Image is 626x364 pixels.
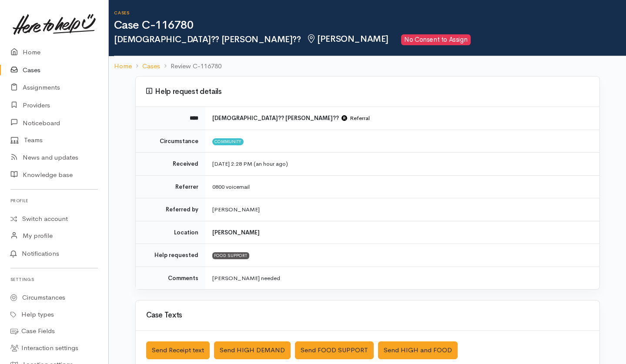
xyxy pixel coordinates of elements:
[136,153,205,176] td: Received
[214,341,291,359] button: Send HIGH DEMAND
[212,229,260,236] b: [PERSON_NAME]
[205,175,599,198] td: 0800 voicemail
[142,61,160,71] a: Cases
[205,267,599,289] td: [PERSON_NAME] needed
[212,252,250,259] div: FOOD SUPPORT
[136,221,205,244] td: Location
[160,61,221,71] li: Review C-116780
[146,87,589,96] h3: Help request details
[212,138,244,145] span: Community
[205,198,599,221] td: [PERSON_NAME]
[136,198,205,221] td: Referred by
[212,114,339,122] b: [DEMOGRAPHIC_DATA]?? [PERSON_NAME]??
[341,114,370,122] span: Referral
[10,195,98,207] h6: Profile
[378,341,458,359] button: Send HIGH and FOOD
[114,61,132,71] a: Home
[136,175,205,198] td: Referrer
[136,244,205,267] td: Help requested
[136,130,205,153] td: Circumstance
[205,153,599,176] td: [DATE] 2:28 PM (an hour ago)
[306,33,388,44] span: [PERSON_NAME]
[109,56,626,77] nav: breadcrumb
[146,341,210,359] button: Send Receipt text
[114,10,626,15] h6: Cases
[114,19,626,32] h1: Case C-116780
[146,311,589,320] h3: Case Texts
[136,267,205,289] td: Comments
[10,274,98,285] h6: Settings
[114,34,626,45] h2: [DEMOGRAPHIC_DATA]?? [PERSON_NAME]??
[295,341,374,359] button: Send FOOD SUPPORT
[401,34,471,45] span: No Consent to Assign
